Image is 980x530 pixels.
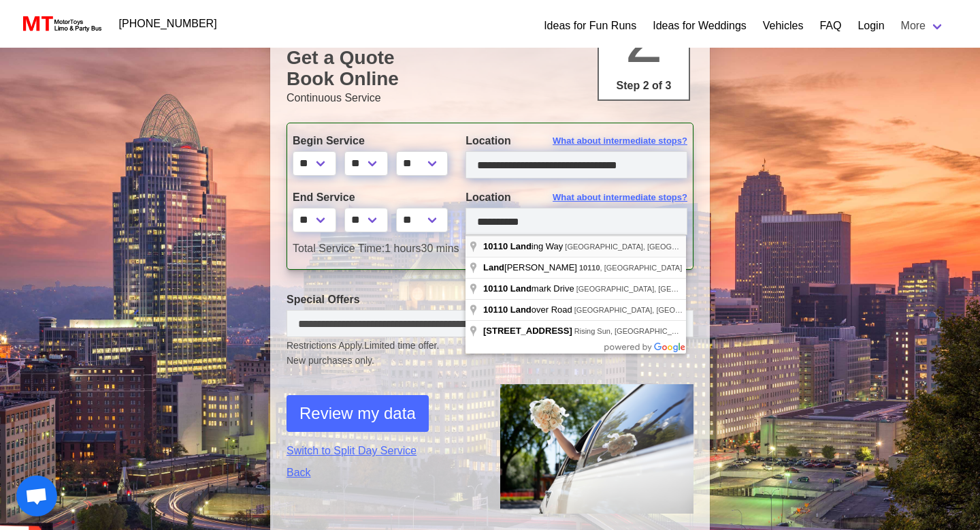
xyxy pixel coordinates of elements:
div: Open chat [16,476,57,516]
span: Total Service Time: [293,243,385,254]
label: End Service [293,189,445,206]
a: Login [857,18,884,34]
div: 1 hours [282,240,698,257]
label: Begin Service [293,133,445,149]
span: New purchases only. [287,354,693,368]
button: Review my data [287,395,429,432]
label: Special Offers [287,292,693,308]
span: Limited time offer. [364,339,439,353]
span: 10110 [483,241,508,251]
span: Land [510,241,532,251]
span: mark Drive [483,283,576,294]
span: Land [510,283,532,294]
p: Continuous Service [287,90,693,106]
span: , [GEOGRAPHIC_DATA] [579,264,682,272]
span: [GEOGRAPHIC_DATA], [GEOGRAPHIC_DATA], [GEOGRAPHIC_DATA] [576,285,819,293]
span: [GEOGRAPHIC_DATA], [GEOGRAPHIC_DATA], [GEOGRAPHIC_DATA] [574,306,817,314]
p: Step 2 of 3 [604,78,683,94]
span: Location [465,191,511,203]
span: 10110 [483,283,508,294]
span: What about intermediate stops? [553,134,687,148]
a: Ideas for Fun Runs [544,18,636,34]
img: 1.png [500,384,693,513]
span: What about intermediate stops? [553,191,687,204]
span: 10110 Land [483,305,532,315]
img: MotorToys Logo [19,14,103,33]
a: Ideas for Weddings [653,18,747,34]
span: ing Way [483,241,565,251]
span: 30 mins [421,243,459,254]
span: Rising Sun, [GEOGRAPHIC_DATA], [GEOGRAPHIC_DATA] [574,327,774,335]
span: over Road [483,305,574,315]
span: [PERSON_NAME] [483,262,579,272]
h1: Get a Quote Book Online [287,47,693,90]
a: Back [287,465,480,481]
a: [PHONE_NUMBER] [111,10,225,37]
a: More [893,12,953,40]
span: Review my data [299,401,416,426]
span: [GEOGRAPHIC_DATA], [GEOGRAPHIC_DATA], [GEOGRAPHIC_DATA] [565,243,807,251]
span: 10110 [579,264,600,272]
span: Location [465,135,511,146]
a: Switch to Split Day Service [287,443,480,459]
span: [STREET_ADDRESS] [483,326,572,336]
a: FAQ [819,18,841,34]
span: Land [483,262,504,272]
a: Vehicles [763,18,804,34]
small: Restrictions Apply. [287,340,693,368]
